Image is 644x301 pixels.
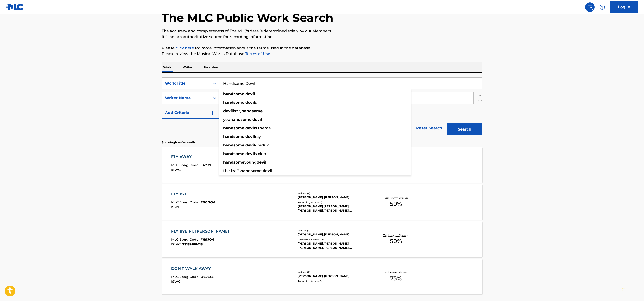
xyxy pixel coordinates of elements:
[181,62,194,72] p: Writer
[245,126,255,130] strong: devil
[223,160,244,165] strong: handsome
[298,238,369,241] div: Recording Artists ( 22 )
[223,169,241,173] span: the leaf's
[162,28,482,34] p: The accuracy and completeness of The MLC's data is determined solely by our Members.
[162,45,482,51] p: Please for more information about the terms used in the database.
[210,110,215,116] img: 9d2ae6d4665cec9f34b9.svg
[245,151,255,156] strong: devil
[202,62,219,72] p: Publisher
[298,274,369,278] div: [PERSON_NAME], [PERSON_NAME]
[162,11,333,25] h1: The MLC Public Work Search
[244,52,270,56] a: Terms of Use
[390,200,402,208] span: 50 %
[176,46,194,50] a: click here
[298,241,369,250] div: [PERSON_NAME],[PERSON_NAME], [PERSON_NAME],[PERSON_NAME], [PERSON_NAME], [PERSON_NAME], [PERSON_N...
[298,204,369,213] div: [PERSON_NAME],[PERSON_NAME], [PERSON_NAME],[PERSON_NAME], [PERSON_NAME],[PERSON_NAME], [PERSON_NA...
[171,266,213,272] div: DON'T WALK AWAY
[223,92,244,96] strong: handsome
[233,109,241,113] span: ishly
[165,80,208,86] div: Work Title
[162,51,482,57] p: Please review the Musical Works Database
[245,92,255,96] strong: devil
[298,192,369,195] div: Writers ( 2 )
[255,100,257,105] span: s
[245,143,255,147] strong: devil
[263,169,272,173] strong: devil
[298,279,369,283] div: Recording Artists ( 0 )
[171,200,200,204] span: MLC Song Code :
[620,278,644,301] iframe: Chat Widget
[171,275,200,279] span: MLC Song Code :
[272,169,273,173] span: !
[414,123,445,133] a: Reset Search
[383,271,409,274] p: Total Known Shares:
[298,232,369,237] div: [PERSON_NAME], [PERSON_NAME]
[223,117,230,122] span: you
[200,200,216,204] span: FB0BOA
[257,160,266,165] strong: devil
[6,4,24,10] img: MLC Logo
[245,100,255,105] strong: devil
[171,205,182,209] span: ISWC :
[245,134,255,139] strong: devil
[610,1,638,13] a: Log In
[241,109,263,113] strong: handsome
[162,62,173,72] p: Work
[298,195,369,199] div: [PERSON_NAME], [PERSON_NAME]
[223,143,244,147] strong: handsome
[598,2,607,12] div: Help
[223,126,244,130] strong: handsome
[252,117,262,122] strong: devil
[223,134,244,139] strong: handsome
[390,237,402,245] span: 50 %
[255,151,266,156] span: s club
[298,229,369,232] div: Writers ( 2 )
[477,92,482,104] img: Delete Criterion
[200,163,211,167] span: FA712I
[200,275,213,279] span: D6263Z
[383,196,409,200] p: Total Known Shares:
[171,229,232,234] div: FLY BYE FT. [PERSON_NAME]
[162,184,482,220] a: FLY BYEMLC Song Code:FB0BOAISWC:Writers (2)[PERSON_NAME], [PERSON_NAME]Recording Artists (6)[PERS...
[255,143,269,147] span: - redux
[171,242,182,246] span: ISWC :
[200,237,214,242] span: FH9JQ6
[587,4,593,10] img: search
[255,134,261,139] span: ray
[390,274,402,283] span: 75 %
[298,201,369,204] div: Recording Artists ( 6 )
[182,242,203,246] span: T3139166415
[162,34,482,40] p: It is not an authoritative source for recording information.
[298,270,369,274] div: Writers ( 2 )
[162,147,482,183] a: FLY AWAYMLC Song Code:FA712IISWC:Writers (4)[PERSON_NAME], [PERSON_NAME], [PERSON_NAME], [PERSON_...
[241,169,262,173] strong: handsome
[165,95,208,101] div: Writer Name
[244,160,257,165] span: young
[162,107,219,119] button: Add Criteria
[171,191,216,197] div: FLY BYE
[171,279,182,284] span: ISWC :
[599,4,605,10] img: help
[171,163,200,167] span: MLC Song Code :
[162,77,482,138] form: Search Form
[162,221,482,257] a: FLY BYE FT. [PERSON_NAME]MLC Song Code:FH9JQ6ISWC:T3139166415Writers (2)[PERSON_NAME], [PERSON_NA...
[223,109,233,113] strong: devil
[223,151,244,156] strong: handsome
[230,117,251,122] strong: handsome
[383,233,409,237] p: Total Known Shares:
[255,126,271,130] span: s theme
[171,154,211,160] div: FLY AWAY
[223,100,244,105] strong: handsome
[447,123,482,135] button: Search
[171,237,200,242] span: MLC Song Code :
[162,140,195,145] p: Showing 1 - 4 of 4 results
[622,283,625,297] div: Drag
[162,259,482,294] a: DON'T WALK AWAYMLC Song Code:D6263ZISWC:Writers (2)[PERSON_NAME], [PERSON_NAME]Recording Artists ...
[171,168,182,172] span: ISWC :
[585,2,595,12] a: Public Search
